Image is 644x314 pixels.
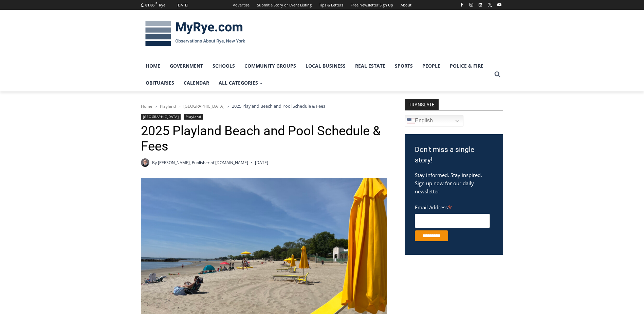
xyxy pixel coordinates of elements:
[495,1,503,9] a: YouTube
[160,103,176,109] a: Playland
[155,104,157,109] span: >
[141,57,491,92] nav: Primary Navigation
[476,1,484,9] a: Linkedin
[141,114,181,120] a: [GEOGRAPHIC_DATA]
[227,104,229,109] span: >
[232,103,325,109] span: 2025 Playland Beach and Pool Schedule & Fees
[141,16,250,51] img: MyRye.com
[407,117,415,125] img: en
[445,57,488,74] a: Police & Fire
[177,2,188,8] div: [DATE]
[184,114,203,120] a: Playland
[415,171,493,195] p: Stay informed. Stay inspired. Sign up now for our daily newsletter.
[491,68,503,81] button: View Search Form
[390,57,418,74] a: Sports
[179,104,181,109] span: >
[141,123,387,154] h1: 2025 Playland Beach and Pool Schedule & Fees
[152,159,157,166] span: By
[141,158,149,167] a: Author image
[219,79,263,87] span: All Categories
[467,1,475,9] a: Instagram
[301,57,350,74] a: Local Business
[255,159,268,166] time: [DATE]
[141,57,165,74] a: Home
[158,160,248,165] a: [PERSON_NAME], Publisher of [DOMAIN_NAME]
[486,1,494,9] a: X
[208,57,240,74] a: Schools
[418,57,445,74] a: People
[165,57,208,74] a: Government
[405,116,463,126] a: English
[240,57,301,74] a: Community Groups
[415,144,493,166] h3: Don't miss a single story!
[458,1,466,9] a: Facebook
[141,74,179,91] a: Obituaries
[179,74,214,91] a: Calendar
[415,200,490,213] label: Email Address
[155,1,157,5] span: F
[183,103,224,109] a: [GEOGRAPHIC_DATA]
[141,103,387,109] nav: Breadcrumbs
[141,103,152,109] a: Home
[159,2,165,8] div: Rye
[145,2,154,7] span: 81.86
[214,74,268,91] a: All Categories
[405,99,439,110] strong: TRANSLATE
[350,57,390,74] a: Real Estate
